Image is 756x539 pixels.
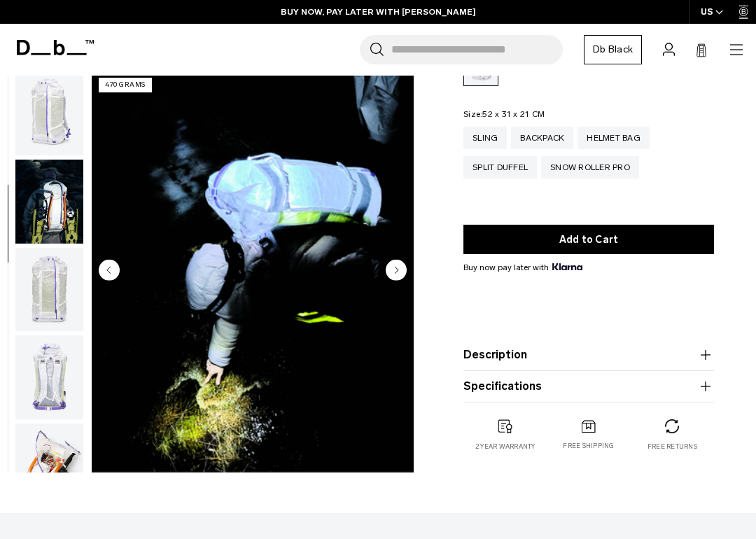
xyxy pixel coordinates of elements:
[99,78,152,92] p: 470 grams
[463,346,714,363] button: Description
[482,109,545,119] span: 52 x 31 x 21 CM
[92,71,414,472] img: Weigh Lighter Backpack 25L Aurora
[281,6,476,18] a: BUY NOW, PAY LATER WITH [PERSON_NAME]
[463,156,537,178] a: Split Duffel
[15,71,83,155] img: Weigh_Lighter_Backpack_25L_1.png
[463,225,714,254] button: Add to Cart
[563,441,614,451] p: Free shipping
[15,335,84,420] button: Weigh_Lighter_Backpack_25L_3.png
[99,260,120,283] button: Previous slide
[577,127,650,149] a: Helmet Bag
[15,247,83,331] img: Weigh_Lighter_Backpack_25L_2.png
[511,127,573,149] a: Backpack
[552,263,582,270] img: {"height" => 20, "alt" => "Klarna"}
[15,423,84,508] button: Weigh_Lighter_Backpack_25L_4.png
[647,442,697,451] p: Free returns
[463,110,545,118] legend: Size:
[463,261,582,274] span: Buy now pay later with
[15,159,84,244] button: Weigh_Lighter_Backpack_25L_Lifestyle_new.png
[15,335,83,419] img: Weigh_Lighter_Backpack_25L_3.png
[463,378,714,395] button: Specifications
[92,71,414,472] li: 7 / 18
[15,246,84,332] button: Weigh_Lighter_Backpack_25L_2.png
[463,127,507,149] a: Sling
[584,35,642,64] a: Db Black
[15,423,83,507] img: Weigh_Lighter_Backpack_25L_4.png
[386,260,407,283] button: Next slide
[15,71,84,156] button: Weigh_Lighter_Backpack_25L_1.png
[475,442,535,451] p: 2 year warranty
[15,160,83,244] img: Weigh_Lighter_Backpack_25L_Lifestyle_new.png
[541,156,639,178] a: Snow Roller Pro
